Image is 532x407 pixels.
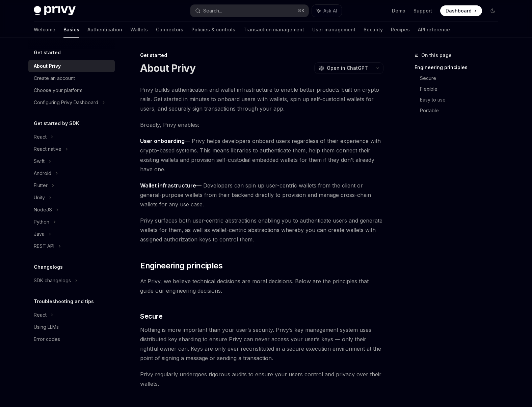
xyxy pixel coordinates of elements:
h5: Get started by SDK [34,119,79,127]
span: — Privy helps developers onboard users regardless of their experience with crypto-based systems. ... [140,136,383,174]
div: About Privy [34,62,61,70]
a: User management [312,22,355,38]
a: API reference [418,22,450,38]
div: Search... [203,7,222,15]
div: React [34,133,47,141]
strong: User onboarding [140,138,185,144]
div: NodeJS [34,206,52,214]
a: Demo [392,7,405,14]
div: Java [34,230,45,238]
h5: Troubleshooting and tips [34,297,94,306]
a: Secure [420,73,504,84]
a: Connectors [156,22,183,38]
div: React native [34,145,61,153]
div: Unity [34,194,45,202]
a: Welcome [34,22,55,38]
a: Authentication [87,22,122,38]
button: Ask AI [312,5,342,17]
div: Get started [140,52,383,59]
a: Basics [63,22,79,38]
a: Policies & controls [191,22,235,38]
a: Transaction management [243,22,304,38]
strong: Wallet infrastructure [140,182,196,189]
a: Flexible [420,84,504,94]
a: Security [364,22,383,38]
h5: Changelogs [34,263,63,271]
div: Python [34,218,49,226]
img: dark logo [34,6,76,16]
a: Engineering principles [415,62,504,73]
span: Secure [140,312,162,321]
a: Create an account [28,72,115,84]
a: Using LLMs [28,321,115,333]
div: Choose your platform [34,86,82,94]
a: Choose your platform [28,84,115,96]
h1: About Privy [140,62,195,74]
a: Dashboard [440,5,482,16]
a: Easy to use [420,94,504,105]
div: Swift [34,157,45,165]
span: Privy surfaces both user-centric abstractions enabling you to authenticate users and generate wal... [140,216,383,244]
div: Create an account [34,74,75,82]
div: Configuring Privy Dashboard [34,98,98,107]
span: — Developers can spin up user-centric wallets from the client or general-purpose wallets from the... [140,181,383,209]
div: Flutter [34,181,48,190]
span: On this page [421,51,452,59]
div: React [34,311,47,319]
a: About Privy [28,60,115,72]
span: Nothing is more important than your user’s security. Privy’s key management system uses distribut... [140,325,383,363]
span: ⌘ K [297,8,304,13]
button: Open in ChatGPT [314,62,372,74]
h5: Get started [34,49,61,57]
button: Toggle dark mode [487,5,498,16]
div: REST API [34,242,54,250]
div: Using LLMs [34,323,59,331]
span: Engineering principles [140,260,222,271]
a: Support [414,7,432,14]
span: Ask AI [323,7,337,14]
span: Privy regularly undergoes rigorous audits to ensure your users control and privacy over their wal... [140,370,383,388]
div: SDK changelogs [34,277,71,285]
span: Broadly, Privy enables: [140,120,383,129]
a: Error codes [28,333,115,345]
a: Portable [420,105,504,116]
a: Wallets [130,22,148,38]
span: At Privy, we believe technical decisions are moral decisions. Below are the principles that guide... [140,277,383,295]
span: Dashboard [446,7,472,14]
a: Recipes [391,22,410,38]
div: Error codes [34,335,60,343]
button: Search...⌘K [190,5,309,17]
span: Open in ChatGPT [327,65,368,71]
span: Privy builds authentication and wallet infrastructure to enable better products built on crypto r... [140,85,383,113]
div: Android [34,169,51,177]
